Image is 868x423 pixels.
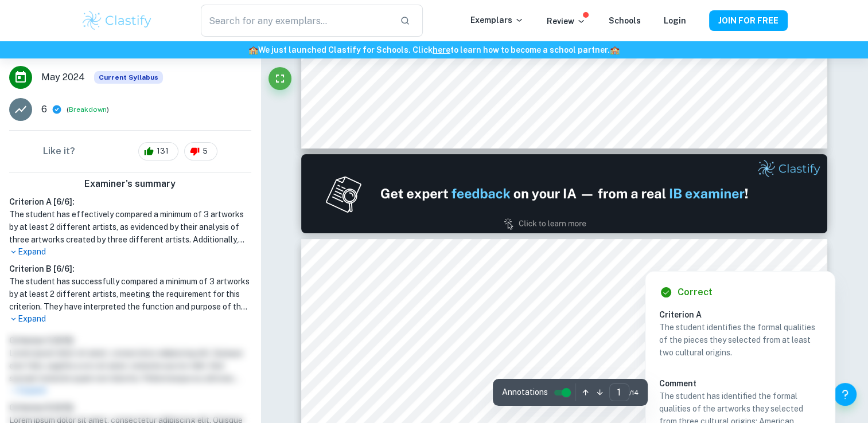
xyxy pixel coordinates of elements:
[609,16,641,25] a: Schools
[9,195,251,208] h6: Criterion A [ 6 / 6 ]:
[150,146,175,157] span: 131
[502,386,548,398] span: Annotations
[94,71,163,84] div: This exemplar is based on the current syllabus. Feel free to refer to it for inspiration/ideas wh...
[9,313,251,325] p: Expand
[41,70,85,84] span: May 2024
[301,154,827,233] img: Ad
[138,142,178,160] div: 131
[69,104,107,115] button: Breakdown
[664,16,686,25] a: Login
[196,146,214,157] span: 5
[94,71,163,84] span: Current Syllabus
[67,104,109,115] span: ( )
[470,14,524,26] p: Exemplars
[9,246,251,258] p: Expand
[201,5,390,37] input: Search for any exemplars...
[184,142,217,160] div: 5
[2,44,866,56] h6: We just launched Clastify for Schools. Click to learn how to become a school partner.
[678,285,713,299] h6: Correct
[41,103,47,116] p: 6
[433,45,450,54] a: here
[5,177,256,191] h6: Examiner's summary
[9,263,251,275] h6: Criterion B [ 6 / 6 ]:
[659,377,821,390] h6: Comment
[43,144,75,158] h6: Like it?
[9,208,251,246] h1: The student has effectively compared a minimum of 3 artworks by at least 2 different artists, as ...
[659,308,830,321] h6: Criterion A
[268,67,291,90] button: Fullscreen
[9,275,251,313] h1: The student has successfully compared a minimum of 3 artworks by at least 2 different artists, me...
[709,10,788,31] button: JOIN FOR FREE
[547,15,586,28] p: Review
[629,387,639,398] span: / 14
[659,321,821,359] p: The student identifies the formal qualities of the pieces they selected from at least two cultura...
[81,9,154,32] img: Clastify logo
[834,383,857,406] button: Help and Feedback
[610,45,620,54] span: 🏫
[248,45,258,54] span: 🏫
